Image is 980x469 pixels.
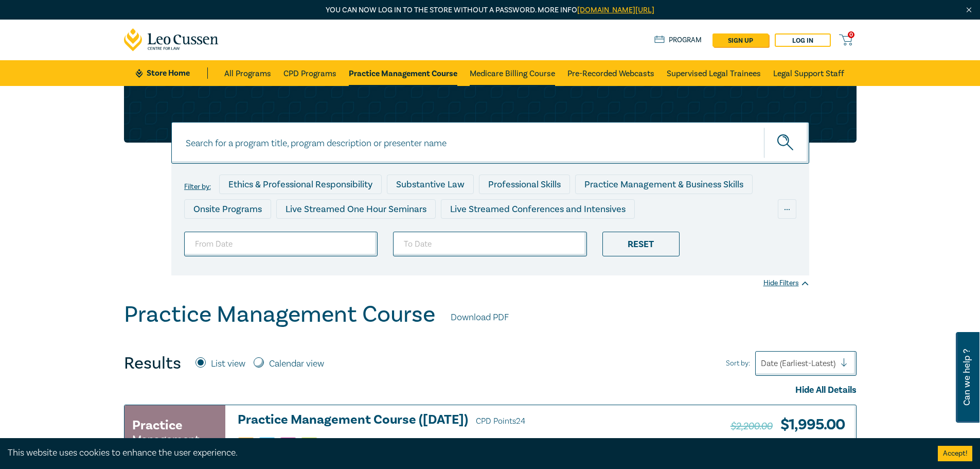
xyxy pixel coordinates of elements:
img: Close [965,6,973,14]
a: Download PDF [451,311,509,324]
a: Pre-Recorded Webcasts [567,60,654,86]
input: Search for a program title, program description or presenter name [171,122,809,164]
div: Onsite Programs [184,199,271,219]
span: Sort by: [726,358,750,369]
a: Supervised Legal Trainees [667,60,761,86]
button: Accept cookies [938,446,972,461]
input: From Date [184,232,378,256]
label: Calendar view [269,357,324,371]
h3: Practice [132,416,183,435]
h3: $ 1,995.00 [730,413,845,437]
div: This website uses cookies to enhance the user experience. [8,446,922,460]
a: Practice Management Course [349,60,457,86]
p: You can now log in to the store without a password. More info [124,5,857,16]
a: Medicare Billing Course [470,60,555,86]
a: sign up [712,33,769,47]
small: Management Course [132,435,218,455]
div: 10 CPD Point Packages [476,224,589,244]
input: To Date [393,232,587,256]
a: Store Home [136,67,207,79]
div: Professional Skills [479,175,570,194]
div: Live Streamed Practical Workshops [184,224,347,244]
label: List view [211,357,245,371]
div: Ethics & Professional Responsibility [219,175,382,194]
a: Legal Support Staff [773,60,844,86]
span: $2,200.00 [730,420,773,433]
div: ... [778,199,796,219]
a: CPD Programs [283,60,336,86]
a: All Programs [224,60,271,86]
a: Log in [775,33,831,47]
div: Hide All Details [124,384,857,397]
div: Live Streamed Conferences and Intensives [441,199,635,219]
h1: Practice Management Course [124,301,435,328]
label: Filter by: [184,183,211,191]
div: Reset [602,232,680,256]
a: Practice Management Course ([DATE]) CPD Points24 [238,413,661,428]
a: [DOMAIN_NAME][URL] [577,5,654,15]
input: Sort by [761,358,763,369]
div: Live Streamed One Hour Seminars [276,199,436,219]
div: Practice Management & Business Skills [575,175,753,194]
div: Substantive Law [387,175,474,194]
div: Hide Filters [763,278,809,288]
span: Can we help ? [962,338,972,416]
div: National Programs [594,224,688,244]
p: 09:00 AM - 5:00 PM [411,438,497,447]
h3: Practice Management Course ([DATE]) [238,413,661,428]
span: CPD Points 24 [476,416,525,426]
h4: Results [124,353,181,374]
div: Pre-Recorded Webcasts [352,224,471,244]
span: 0 [848,31,854,38]
a: Program [654,34,702,46]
